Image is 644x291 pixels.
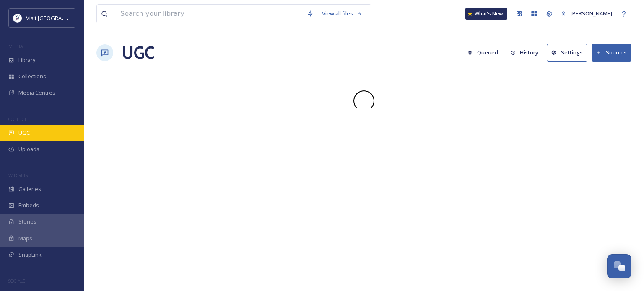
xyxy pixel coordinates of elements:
[557,5,616,22] a: [PERSON_NAME]
[8,116,26,122] span: COLLECT
[13,14,22,22] img: Untitled%20design%20%2897%29.png
[607,254,631,278] button: Open Chat
[8,43,23,49] span: MEDIA
[592,44,631,61] button: Sources
[18,72,46,80] span: Collections
[26,14,91,22] span: Visit [GEOGRAPHIC_DATA]
[18,89,55,97] span: Media Centres
[571,10,612,17] span: [PERSON_NAME]
[18,251,42,259] span: SnapLink
[547,44,587,61] button: Settings
[465,8,507,20] a: What's New
[18,185,41,193] span: Galleries
[463,44,506,61] a: Queued
[463,44,502,61] button: Queued
[122,40,154,65] a: UGC
[8,278,25,284] span: SOCIALS
[18,234,32,242] span: Maps
[18,145,39,153] span: Uploads
[18,129,30,137] span: UGC
[547,44,592,61] a: Settings
[18,201,39,209] span: Embeds
[116,5,303,23] input: Search your library
[8,172,28,178] span: WIDGETS
[318,5,367,22] a: View all files
[506,44,543,61] button: History
[18,56,35,64] span: Library
[18,218,36,226] span: Stories
[506,44,547,61] a: History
